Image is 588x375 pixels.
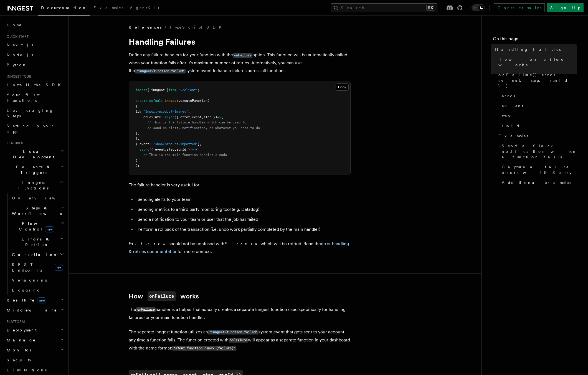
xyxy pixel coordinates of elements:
[502,164,577,175] span: Capture all failure errors with Sentry
[140,110,141,113] span: :
[147,126,260,130] span: // send an alert, notification, or whatever you need to do
[502,180,571,185] span: Additional examples
[493,36,577,44] h4: On this page
[4,297,46,303] span: Realtime
[547,3,584,12] a: Sign Up
[4,90,65,105] a: Your first Functions
[498,57,577,68] span: How onFailure works
[502,103,523,109] span: event
[10,205,62,216] span: Steps & Workflows
[172,346,236,351] code: "<Your function name> (failure)"
[500,141,577,162] a: Send a Slack notification when a function fails
[129,24,161,30] span: References
[136,137,138,141] span: }
[196,148,198,151] span: {
[4,180,60,191] span: Inngest Functions
[4,295,65,305] button: Realtimenew
[169,88,176,92] span: from
[7,83,64,87] span: Install the SDK
[7,108,54,118] span: Leveraging Steps
[136,164,140,168] span: );
[143,153,227,157] span: // This is the main function handler's code
[494,3,545,12] a: Contact sales
[4,121,65,136] a: Setting up your app
[45,226,54,232] span: new
[10,285,65,295] a: Logging
[161,115,163,119] span: :
[38,2,90,16] a: Documentation
[7,358,31,362] span: Security
[500,111,577,121] a: step
[129,328,351,352] p: The separate Inngest function utilizes an system event that gets sent to your account any time a ...
[498,72,577,89] span: onFailure({ error, event, step, runId })
[143,115,161,119] span: onFailure
[138,131,140,135] span: ,
[500,178,577,187] a: Additional examples
[135,69,186,74] code: "inngest/function.failed"
[165,99,178,103] span: inngest
[4,149,60,160] span: Local Development
[4,146,65,162] button: Local Development
[136,110,140,113] span: id
[204,115,217,119] span: step })
[135,68,186,73] a: "inngest/function.failed"
[208,330,258,335] code: "inngest/function.failed"
[229,338,248,343] code: onFailure
[129,241,169,246] em: Failures
[224,241,260,246] em: Errors
[10,252,58,257] span: Cancellation
[4,320,25,324] span: Platform
[500,101,577,111] a: event
[4,20,65,30] a: Home
[192,148,196,151] span: =>
[4,347,33,353] span: Monitor
[233,53,252,58] code: onFailure
[10,221,61,232] span: Flow Control
[500,91,577,101] a: error
[178,99,207,103] span: .createFunction
[4,50,65,60] a: Node.js
[502,113,510,119] span: step
[129,291,199,301] a: HowonFailureworks
[208,329,258,335] a: "inngest/function.failed"
[472,4,485,11] button: Toggle dark mode
[149,142,151,146] span: :
[426,5,434,11] kbd: ⌘K
[7,63,27,67] span: Python
[496,70,577,91] a: onFailure({ error, event, step, runId })
[37,297,46,303] span: new
[167,148,174,151] span: step
[4,40,65,50] a: Next.js
[129,181,351,189] p: The failure handler is very useful for:
[136,131,138,135] span: }
[136,196,351,203] li: Sending alerts to your team
[336,83,349,91] button: Copy
[129,241,349,254] a: error handling & retries documentation
[500,121,577,131] a: runId
[10,203,65,219] button: Steps & Workflows
[7,43,33,47] span: Next.js
[176,148,192,151] span: runId })
[129,51,351,75] p: Define any failure handlers for your function with the option. This function will be automaticall...
[129,240,351,255] p: should not be confused with which will be retried. Read the for more context.
[4,365,65,375] a: Limitations
[12,196,69,200] span: Overview
[136,225,351,233] li: Perform a rollback of the transaction (i.e. undo work partially completed by the main handler)
[4,80,65,90] a: Install the SDK
[198,142,200,146] span: }
[54,264,63,271] span: new
[10,219,65,234] button: Flow Controlnew
[165,115,174,119] span: async
[169,24,225,30] a: TypeScript SDK
[149,99,163,103] span: default
[4,60,65,70] a: Python
[502,93,517,99] span: error
[136,206,351,213] li: Sending metrics to a third party monitoring tool (e.g. Datadog)
[136,88,147,92] span: import
[4,193,65,295] div: Inngest Functions
[4,355,65,365] a: Security
[4,325,65,335] button: Deployment
[136,142,149,146] span: { event
[93,6,123,10] span: Examples
[136,307,156,312] code: onFailure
